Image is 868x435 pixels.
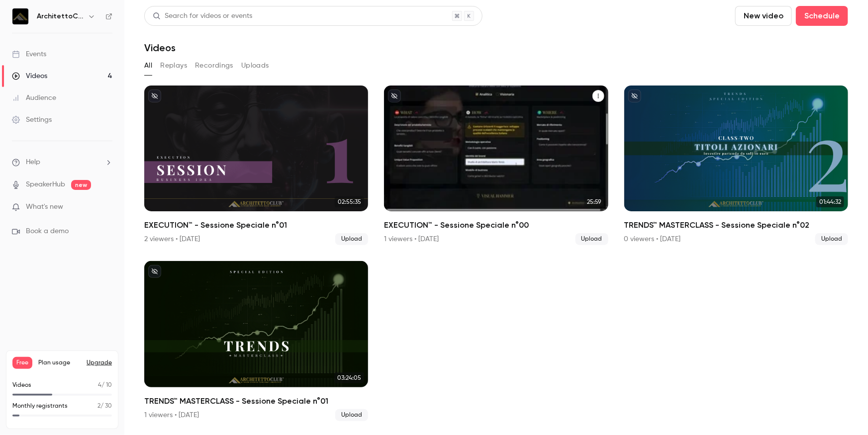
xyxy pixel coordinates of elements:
span: Upload [335,409,368,421]
h2: TRENDS™ MASTERCLASS - Sessione Speciale n°01 [144,395,368,407]
li: help-dropdown-opener [12,157,112,168]
li: EXECUTION™ - Sessione Speciale n°01 [144,86,368,245]
span: Free [12,357,32,369]
li: EXECUTION™ - Sessione Speciale n°00 [384,86,608,245]
span: Book a demo [26,226,69,237]
li: TRENDS™ MASTERCLASS - Sessione Speciale n°01 [144,261,368,421]
h2: TRENDS™ MASTERCLASS - Sessione Speciale n°02 [624,219,848,231]
p: / 30 [97,402,112,411]
button: unpublished [388,89,401,102]
div: Events [12,49,46,59]
div: 1 viewers • [DATE] [144,410,199,420]
span: 25:59 [584,196,604,207]
button: Schedule [796,6,848,26]
h2: EXECUTION™ - Sessione Speciale n°01 [144,219,368,231]
span: Upload [815,233,848,245]
span: Help [26,157,40,168]
button: unpublished [148,265,161,278]
a: SpeakerHub [26,179,65,190]
span: 03:24:05 [334,372,364,383]
button: New video [735,6,792,26]
button: unpublished [148,89,161,102]
li: TRENDS™ MASTERCLASS - Sessione Speciale n°02 [624,86,848,245]
div: Settings [12,115,52,125]
h2: EXECUTION™ - Sessione Speciale n°00 [384,219,608,231]
iframe: Noticeable Trigger [100,203,112,212]
button: Replays [160,58,187,74]
span: 01:44:32 [816,196,844,207]
button: Upgrade [87,359,112,367]
span: new [71,180,91,190]
a: 25:59EXECUTION™ - Sessione Speciale n°001 viewers • [DATE]Upload [384,86,608,245]
a: 03:24:05TRENDS™ MASTERCLASS - Sessione Speciale n°011 viewers • [DATE]Upload [144,261,368,421]
p: / 10 [98,381,112,390]
button: All [144,58,152,74]
div: 1 viewers • [DATE] [384,234,439,244]
ul: Videos [144,86,848,421]
img: ArchitettoClub [12,8,28,24]
button: Recordings [195,58,233,74]
span: 02:55:35 [335,196,364,207]
span: 2 [97,403,100,409]
section: Videos [144,6,848,429]
span: Plan usage [38,359,81,367]
h6: ArchitettoClub [37,11,84,21]
div: 0 viewers • [DATE] [624,234,681,244]
p: Monthly registrants [12,402,68,411]
span: 4 [98,382,101,388]
div: 2 viewers • [DATE] [144,234,200,244]
button: unpublished [628,89,641,102]
a: 02:55:35EXECUTION™ - Sessione Speciale n°012 viewers • [DATE]Upload [144,86,368,245]
span: What's new [26,202,63,212]
button: Uploads [241,58,269,74]
span: Upload [576,233,608,245]
a: 01:44:32TRENDS™ MASTERCLASS - Sessione Speciale n°020 viewers • [DATE]Upload [624,86,848,245]
div: Audience [12,93,56,103]
span: Upload [335,233,368,245]
div: Videos [12,71,47,81]
div: Search for videos or events [153,11,252,21]
h1: Videos [144,42,176,54]
p: Videos [12,381,31,390]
